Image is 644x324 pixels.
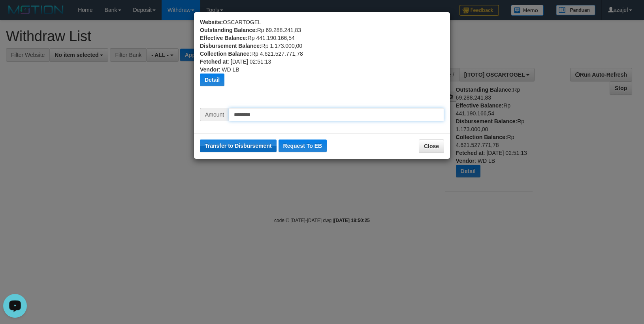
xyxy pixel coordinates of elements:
[200,35,248,41] b: Effective Balance:
[200,139,277,152] button: Transfer to Disbursement
[200,66,218,73] b: Vendor
[200,58,228,65] b: Fetched at
[200,43,262,49] b: Disbursement Balance:
[200,27,257,33] b: Outstanding Balance:
[3,3,27,27] button: Open LiveChat chat widget
[200,18,444,108] div: OSCARTOGEL Rp 69.288.241,83 Rp 441.190.166,54 Rp 1.173.000,00 Rp 4.621.527.771,78 : [DATE] 02:51:...
[419,139,444,153] button: Close
[279,139,327,152] button: Request To EB
[200,51,251,57] b: Collection Balance:
[200,19,223,25] b: Website:
[200,73,224,86] button: Detail
[200,108,229,121] span: Amount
